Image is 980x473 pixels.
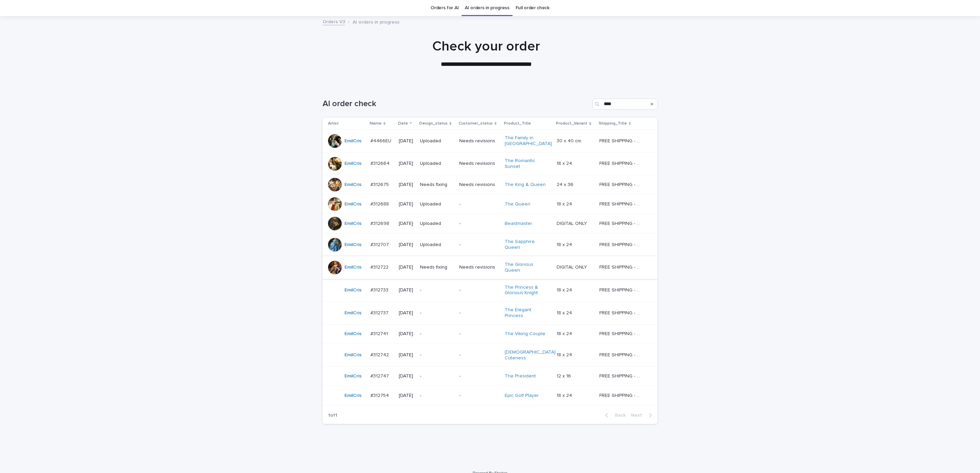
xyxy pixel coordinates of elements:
p: Needs revisions [459,161,499,167]
p: [DATE] [399,287,415,293]
p: 18 x 24 [557,241,573,248]
p: DIGITAL ONLY [557,263,588,270]
p: [DATE] [399,310,415,316]
p: [DATE] [399,393,415,399]
p: - [459,393,499,399]
p: 24 x 36 [557,181,575,188]
p: - [420,331,454,337]
p: #312737 [370,309,390,316]
a: The King & Queen [505,182,546,188]
p: Name [370,120,382,127]
tr: EmilCris #312733#312733 [DATE]--The Princess & Glorious Knight 18 x 2418 x 24 FREE SHIPPING - pre... [323,279,657,302]
tr: EmilCris #312754#312754 [DATE]--Epic Golf Player 18 x 2418 x 24 FREE SHIPPING - preview in 1-2 bu... [323,386,657,405]
tr: EmilCris #4466EU#4466EU [DATE]UploadedNeeds revisionsThe Family in [GEOGRAPHIC_DATA] 30 x 40 cm30... [323,130,657,153]
p: FREE SHIPPING - preview in 1-2 business days, after your approval delivery will take 6-10 busines... [599,137,643,144]
input: Search [593,99,657,110]
a: EmilCris [344,310,362,316]
tr: EmilCris #312688#312688 [DATE]Uploaded-The Queen 18 x 2418 x 24 FREE SHIPPING - preview in 1-2 bu... [323,195,657,214]
p: - [420,373,454,379]
p: Uploaded [420,138,454,144]
p: - [459,201,499,207]
p: Uploaded [420,242,454,248]
button: Next [628,412,657,418]
p: Uploaded [420,201,454,207]
p: - [459,331,499,337]
p: DIGITAL ONLY [557,219,588,227]
p: 18 x 24 [557,330,573,337]
tr: EmilCris #312698#312698 [DATE]Uploaded-Beastmaster DIGITAL ONLYDIGITAL ONLY FREE SHIPPING - previ... [323,214,657,233]
p: #4466EU [370,137,393,144]
p: 18 x 24 [557,286,573,293]
p: - [420,352,454,358]
p: #312722 [370,263,390,270]
p: - [459,373,499,379]
p: - [459,221,499,227]
p: FREE SHIPPING - preview in 1-2 business days, after your approval delivery will take 5-10 b.d. [599,330,643,337]
p: #312741 [370,330,389,337]
p: #312754 [370,391,390,399]
p: [DATE] [399,242,415,248]
tr: EmilCris #312722#312722 [DATE]Needs fixingNeeds revisionsThe Glorious Queen DIGITAL ONLYDIGITAL O... [323,256,657,279]
p: FREE SHIPPING - preview in 1-2 business days, after your approval delivery will take 5-10 b.d. [599,286,643,293]
p: - [420,310,454,316]
tr: EmilCris #312742#312742 [DATE]--[DEMOGRAPHIC_DATA] Cuteness 18 x 2418 x 24 FREE SHIPPING - previe... [323,344,657,367]
p: FREE SHIPPING - preview in 1-2 business days, after your approval delivery will take 5-10 b.d. [599,200,643,207]
p: 12 x 16 [557,372,572,379]
p: 18 x 24 [557,351,573,358]
p: [DATE] [399,182,415,188]
a: Epic Golf Player [505,393,539,399]
p: #312747 [370,372,390,379]
a: The Elegant Princess [505,307,547,319]
p: #312707 [370,241,390,248]
a: The President [505,373,536,379]
p: 18 x 24 [557,159,573,167]
p: - [420,287,454,293]
span: Next [631,413,646,418]
p: Artist [328,120,339,127]
p: AI orders in progress [353,18,399,25]
p: #312733 [370,286,390,293]
h1: AI order check [323,99,590,109]
p: [DATE] [399,161,415,167]
a: The Sapphire Queen [505,239,547,250]
a: The Romantic Sunset [505,158,547,170]
p: - [459,242,499,248]
p: FREE SHIPPING - preview in 1-2 business days, after your approval delivery will take 5-10 b.d. [599,241,643,248]
p: Needs fixing [420,182,454,188]
p: Product_Title [504,120,531,127]
p: FREE SHIPPING - preview in 1-2 business days, after your approval delivery will take 5-10 b.d. [599,309,643,316]
p: [DATE] [399,373,415,379]
p: #312664 [370,159,391,167]
a: Beastmaster [505,221,532,227]
tr: EmilCris #312747#312747 [DATE]--The President 12 x 1612 x 16 FREE SHIPPING - preview in 1-2 busin... [323,367,657,386]
p: Uploaded [420,161,454,167]
a: The Family in [GEOGRAPHIC_DATA] [505,135,552,147]
p: Shipping_Title [599,120,627,127]
p: [DATE] [399,138,415,144]
a: EmilCris [344,161,362,167]
a: EmilCris [344,264,362,270]
p: #312742 [370,351,390,358]
p: Needs fixing [420,264,454,270]
p: FREE SHIPPING - preview in 1-2 business days, after your approval delivery will take 5-10 b.d. [599,263,643,270]
tr: EmilCris #312741#312741 [DATE]--The Viking Couple 18 x 2418 x 24 FREE SHIPPING - preview in 1-2 b... [323,324,657,344]
p: [DATE] [399,201,415,207]
a: The Queen [505,201,530,207]
p: 18 x 24 [557,309,573,316]
a: EmilCris [344,352,362,358]
tr: EmilCris #312737#312737 [DATE]--The Elegant Princess 18 x 2418 x 24 FREE SHIPPING - preview in 1-... [323,302,657,325]
a: EmilCris [344,221,362,227]
p: #312698 [370,219,391,227]
p: FREE SHIPPING - preview in 1-2 business days, after your approval delivery will take 5-10 b.d. [599,181,643,188]
p: Product_Variant [556,120,587,127]
a: The Princess & Glorious Knight [505,285,547,296]
p: [DATE] [399,264,415,270]
a: EmilCris [344,242,362,248]
p: #312675 [370,181,390,188]
p: #312688 [370,200,390,207]
p: Date [398,120,408,127]
a: EmilCris [344,331,362,337]
p: 18 x 24 [557,200,573,207]
p: Needs revisions [459,264,499,270]
a: The Viking Couple [505,331,545,337]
